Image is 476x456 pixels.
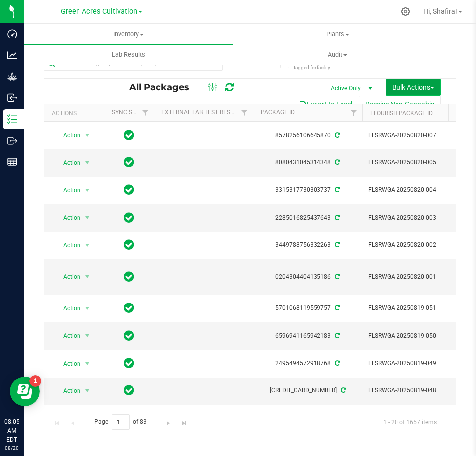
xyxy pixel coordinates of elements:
div: 5701068119559757 [251,304,364,313]
span: Action [54,183,81,197]
span: Action [54,156,81,170]
inline-svg: Inventory [7,114,17,124]
button: Receive Non-Cannabis [359,96,441,113]
span: In Sync [124,329,134,343]
iframe: Resource center unread badge [29,375,41,387]
span: In Sync [124,211,134,225]
span: select [81,128,94,142]
span: FLSRWGA-20250820-005 [368,158,466,167]
a: Go to the last page [177,414,191,428]
span: 1 - 20 of 1657 items [375,414,445,429]
span: Action [54,302,81,315]
button: Bulk Actions [386,79,441,96]
span: Action [54,128,81,142]
span: All Packages [129,82,199,93]
a: Audit [233,44,442,65]
span: Action [54,270,81,284]
span: FLSRWGA-20250819-049 [368,359,466,368]
a: Go to the next page [161,414,176,428]
span: select [81,357,94,371]
span: select [81,183,94,197]
span: FLSRWGA-20250819-051 [368,304,466,313]
a: External Lab Test Result [161,109,239,116]
span: Sync from Compliance System [333,132,340,139]
a: Flourish Package ID [370,110,433,117]
span: In Sync [124,383,134,397]
span: Bulk Actions [392,83,434,91]
span: Sync from Compliance System [333,273,340,280]
p: 08/20 [4,444,19,452]
span: Action [54,384,81,398]
span: FLSRWGA-20250820-002 [368,240,466,250]
span: Lab Results [98,50,159,59]
span: FLSRWGA-20250820-004 [368,185,466,195]
span: Sync from Compliance System [333,159,340,166]
span: FLSRWGA-20250820-007 [368,131,466,140]
span: In Sync [124,128,134,142]
span: Sync from Compliance System [333,214,340,221]
a: Plants [233,24,442,45]
inline-svg: Reports [7,157,17,167]
span: FLSRWGA-20250820-003 [368,213,466,223]
span: In Sync [124,270,134,284]
span: Page of 83 [86,414,155,430]
span: select [81,238,94,252]
span: Sync from Compliance System [333,304,340,311]
span: Audit [234,50,442,59]
span: Sync from Compliance System [333,360,340,367]
div: 2495494572918768 [251,359,364,368]
iframe: Resource center [10,377,40,406]
span: Sync from Compliance System [333,332,340,339]
span: select [81,302,94,315]
a: Inventory [24,24,233,45]
div: 2285016825437643 [251,213,364,223]
span: FLSRWGA-20250819-048 [368,386,466,395]
span: Action [54,357,81,371]
span: Sync from Compliance System [333,241,340,248]
div: Actions [52,110,100,117]
span: FLSRWGA-20250820-001 [368,272,466,282]
span: select [81,270,94,284]
span: In Sync [124,238,134,252]
span: Inventory [24,30,233,39]
div: 6596941165942183 [251,331,364,341]
span: Action [54,238,81,252]
p: 08:05 AM EDT [4,417,19,444]
span: Action [54,211,81,225]
div: 3449788756332263 [251,240,364,250]
inline-svg: Dashboard [7,29,17,39]
inline-svg: Outbound [7,136,17,146]
span: Action [54,329,81,343]
a: Package ID [261,109,295,116]
span: Sync from Compliance System [333,186,340,193]
inline-svg: Grow [7,72,17,81]
div: [CREDIT_CARD_NUMBER] [251,386,364,395]
span: select [81,329,94,343]
a: Lab Results [24,44,233,65]
span: In Sync [124,183,134,197]
inline-svg: Inbound [7,93,17,103]
span: select [81,156,94,170]
span: Green Acres Cultivation [61,7,137,16]
a: Sync Status [112,109,150,116]
span: Plants [234,30,442,39]
a: Filter [346,104,362,121]
div: 0204304404135186 [251,272,364,282]
span: select [81,384,94,398]
a: Filter [137,104,154,121]
div: 8578256106645870 [251,131,364,140]
a: Filter [237,104,253,121]
div: Manage settings [399,7,412,16]
span: In Sync [124,356,134,370]
span: Hi, Shafira! [423,7,457,15]
span: FLSRWGA-20250819-050 [368,331,466,341]
input: 1 [112,414,130,430]
button: Export to Excel [292,96,359,113]
span: select [81,211,94,225]
div: 3315317730303737 [251,185,364,195]
inline-svg: Analytics [7,50,17,60]
span: Sync from Compliance System [339,387,346,394]
span: In Sync [124,301,134,315]
span: In Sync [124,155,134,169]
